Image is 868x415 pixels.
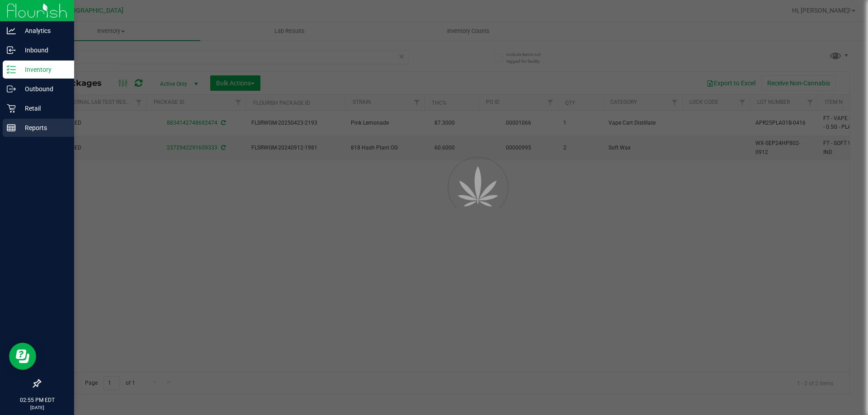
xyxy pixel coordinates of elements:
inline-svg: Inbound [7,46,16,55]
p: Analytics [16,25,70,36]
p: Inbound [16,45,70,56]
inline-svg: Analytics [7,26,16,35]
inline-svg: Inventory [7,65,16,74]
inline-svg: Retail [7,104,16,113]
p: 02:55 PM EDT [4,396,70,404]
inline-svg: Outbound [7,84,16,93]
p: Reports [16,122,70,133]
p: Outbound [16,84,70,94]
p: Inventory [16,64,70,75]
p: [DATE] [4,404,70,411]
iframe: Resource center [9,343,36,370]
p: Retail [16,103,70,114]
inline-svg: Reports [7,123,16,132]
